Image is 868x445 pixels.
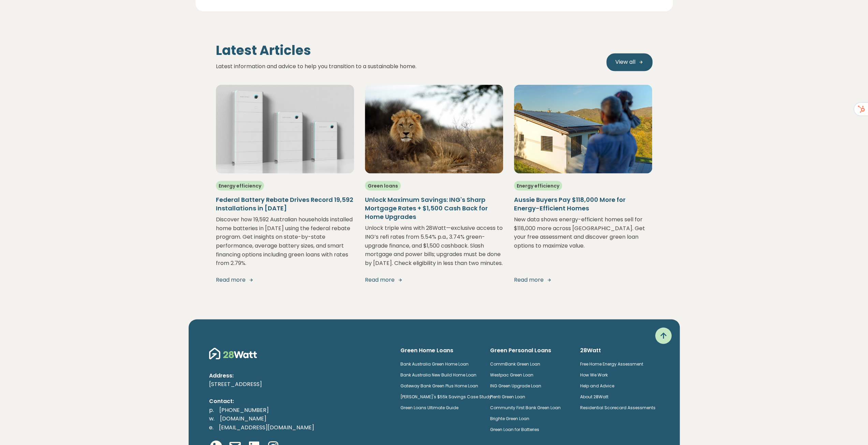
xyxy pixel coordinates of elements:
p: Address: [209,371,389,380]
a: Green Loans Ultimate Guide [400,404,458,410]
p: [STREET_ADDRESS] [209,380,389,388]
p: Discover how 19,592 Australian households installed home batteries in [DATE] using the federal re... [216,215,354,267]
a: Brighte Green Loan [490,415,529,421]
a: Help and Advice [580,383,614,388]
a: Aussie Buyers Pay $118,000 More for Energy-Efficient Homes [514,190,652,215]
h6: 28Watt [580,346,659,354]
a: Residential Scorecard Assessments [580,404,656,410]
a: Federal Battery Rebate Drives Record 19,592 Installations in [DATE] [216,190,354,215]
p: New data shows energy-efficient homes sell for $118,000 more across [GEOGRAPHIC_DATA]. Get your f... [514,215,652,267]
span: e. [209,423,214,431]
a: [DOMAIN_NAME] [215,414,272,422]
a: Green Loan for Batteries [490,426,539,432]
a: Bank Australia New Build Home Loan [400,372,476,377]
a: Westpac Green Loan [490,372,533,377]
img: aussie-buyers-pay-118-000-more-for-energy-efficient-homes [514,85,652,173]
span: Energy efficiency [216,181,264,190]
a: Community First Bank Green Loan [490,404,561,410]
h5: Federal Battery Rebate Drives Record 19,592 Installations in [DATE] [216,195,354,212]
a: View all [606,53,652,71]
a: CommBank Green Loan [490,361,540,367]
iframe: Chat Widget [834,412,868,445]
span: View all [615,58,635,66]
a: Read more [514,276,652,284]
a: Gateway Bank Green Plus Home Loan [400,383,478,388]
p: Unlock triple wins with 28Watt—exclusive access to ING’s refi rates from 5.54% p.a., 3.74% green-... [365,223,503,267]
a: [EMAIL_ADDRESS][DOMAIN_NAME] [214,423,320,431]
span: Energy efficiency [514,181,562,190]
img: federal-battery-rebate-drives-record-19-592-installations-in-july-2025 [216,85,354,173]
a: ING Green Upgrade Loan [490,383,541,388]
span: w. [209,414,215,422]
a: About 28Watt [580,394,608,399]
a: How We Work [580,372,608,377]
p: Contact: [209,397,389,405]
h5: Unlock Maximum Savings: ING's Sharp Mortgage Rates + $1,500 Cash Back for Home Upgrades [365,195,503,221]
a: Read more [365,276,503,284]
a: Free Home Energy Assessment [580,361,643,367]
span: Green loans [365,181,401,190]
img: ing-cashback-offer [365,85,503,173]
span: p. [209,406,214,414]
h6: Green Home Loans [400,346,480,354]
a: Plenti Green Loan [490,394,525,399]
a: [PERSON_NAME]'s $55k Savings Case Study [400,394,491,399]
a: [PHONE_NUMBER] [214,406,274,414]
h5: Aussie Buyers Pay $118,000 More for Energy-Efficient Homes [514,195,652,212]
a: Read more [216,276,354,284]
p: Latest information and advice to help you transition to a sustainable home. [216,62,601,71]
a: Bank Australia Green Home Loan [400,361,469,367]
img: 28Watt [209,346,257,360]
a: Unlock Maximum Savings: ING's Sharp Mortgage Rates + $1,500 Cash Back for Home Upgrades [365,190,503,224]
h2: Latest Articles [216,43,601,58]
h6: Green Personal Loans [490,346,569,354]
